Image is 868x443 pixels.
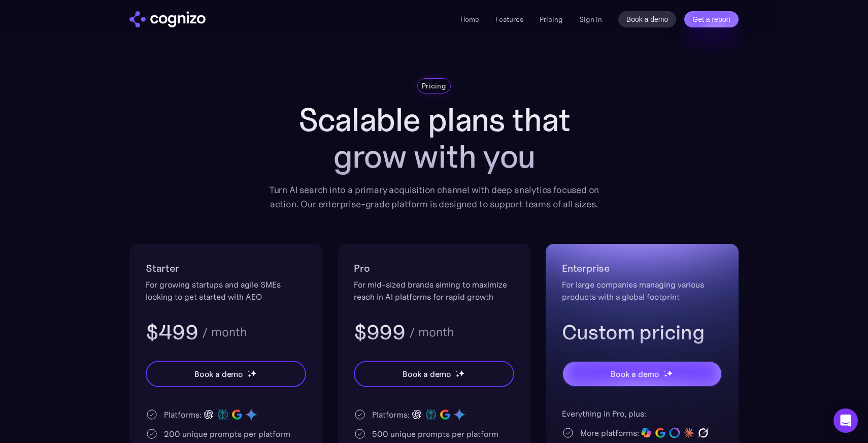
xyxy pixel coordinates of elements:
[540,15,563,24] a: Pricing
[618,11,677,27] a: Book a demo
[458,370,465,376] img: star
[354,278,514,303] div: For mid-sized brands aiming to maximize reach in AI platforms for rapid growth
[562,278,722,303] div: For large companies managing various products with a global footprint
[164,408,202,421] div: Platforms:
[129,11,206,27] a: home
[562,319,722,345] h3: Custom pricing
[562,361,722,387] a: Book a demostarstarstar
[372,428,498,440] div: 500 unique prompts per platform
[562,260,722,276] h2: Enterprise
[194,368,243,380] div: Book a demo
[580,427,639,439] div: More platforms:
[456,370,457,372] img: star
[666,370,673,376] img: star
[664,370,665,372] img: star
[403,368,451,380] div: Book a demo
[833,408,858,433] div: Open Intercom Messenger
[146,278,306,303] div: For growing startups and agile SMEs looking to get started with AEO
[146,319,198,345] h3: $499
[684,11,739,27] a: Get a report
[562,407,722,420] div: Everything in Pro, plus:
[146,361,306,387] a: Book a demostarstarstar
[129,11,206,27] img: cognizo logo
[354,361,514,387] a: Book a demostarstarstar
[248,370,249,372] img: star
[422,81,446,91] div: Pricing
[611,368,659,380] div: Book a demo
[495,15,523,24] a: Features
[579,13,602,25] a: Sign in
[456,374,459,377] img: star
[460,15,479,24] a: Home
[250,370,257,376] img: star
[372,408,410,421] div: Platforms:
[202,326,247,338] div: / month
[261,102,607,175] h1: Scalable plans that grow with you
[664,374,667,377] img: star
[248,374,251,377] img: star
[164,428,290,440] div: 200 unique prompts per platform
[354,319,405,345] h3: $999
[354,260,514,276] h2: Pro
[261,183,607,211] div: Turn AI search into a primary acquisition channel with deep analytics focused on action. Our ente...
[409,326,454,338] div: / month
[146,260,306,276] h2: Starter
